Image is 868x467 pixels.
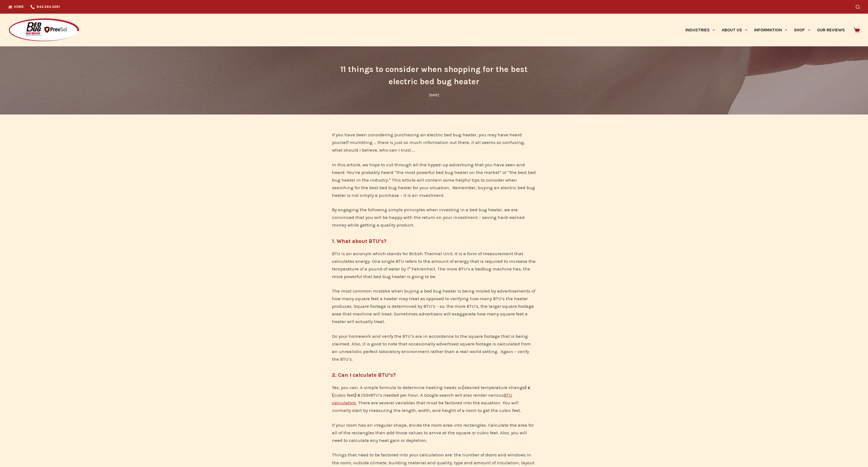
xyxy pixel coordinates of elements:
p: By engaging the following simple principles when investing in a bed bug heater, we are convinced ... [332,206,536,229]
a: Shop [791,14,813,46]
p: The most common mistake when buying a bed bug heater is being misled by advertisements of how man... [332,287,536,325]
p: Yes, you can. A simple formula to determine heating needs is: desired temperature change cubic fe... [332,384,536,414]
a: Our Reviews [813,14,848,46]
h5: 1. What about BTU’s? [332,237,536,245]
h5: 2. Can I calculate BTU’s? [332,371,536,379]
img: Prevsol/Bed Bug Heat Doctor [8,18,80,42]
strong: = [368,392,370,398]
nav: Primary [682,14,848,46]
p: If your room has an irregular shape, divide the room area into rectangles. Calculate the area for... [332,421,536,444]
a: About Us [718,14,751,46]
time: [DATE] [429,93,439,97]
a: Information [751,14,791,46]
p: BTU is an acronym which stands for British Thermal Unit. It is a form of measurement that calcula... [332,250,536,280]
strong: ) x ( [332,385,530,398]
a: Industries [682,14,718,46]
p: Do your homework and verify the BTU’s are in accordance to the square footage that is being claim... [332,332,536,363]
p: In this article, we hope to cut through all the hyped-up advertising that you have seen and heard... [332,161,536,199]
strong: ( [462,385,464,390]
strong: x [358,392,360,398]
h1: 11 things to consider when shopping for the best electric bed bug heater [332,63,536,88]
strong: ) [355,392,356,398]
p: If you have been considering purchasing an electric bed bug heater, you may have heard yourself m... [332,131,536,154]
button: Search [856,5,860,9]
